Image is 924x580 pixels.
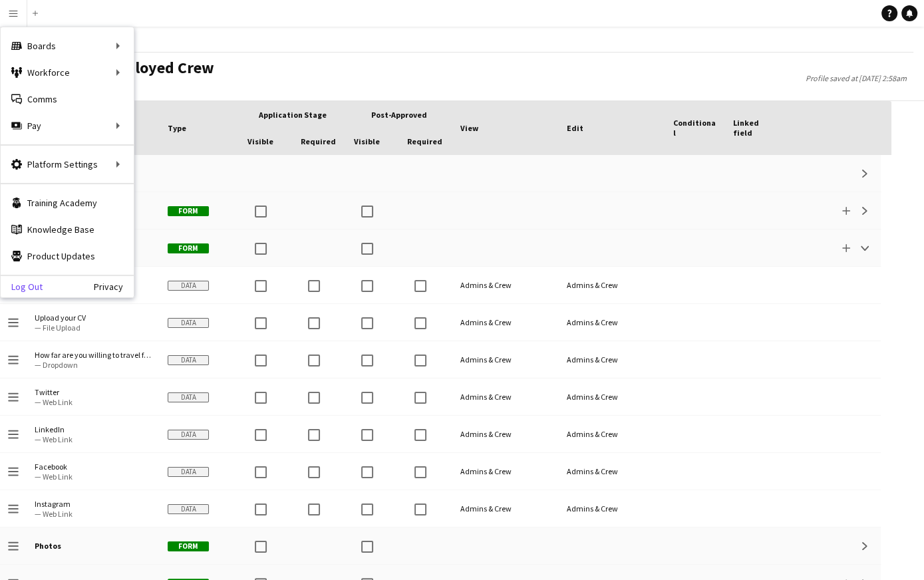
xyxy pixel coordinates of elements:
span: Data [168,504,209,514]
span: Twitter [35,387,152,397]
span: — Web Link [35,434,152,444]
div: Admins & Crew [452,416,559,452]
div: Boards [1,33,134,59]
div: Pay [1,112,134,139]
span: Type [168,123,186,133]
a: Comms [1,86,134,112]
span: Form [168,243,209,253]
span: — File Upload [35,323,152,333]
span: Post-Approved [371,110,427,120]
div: Admins & Crew [452,378,559,415]
div: Admins & Crew [559,267,665,303]
a: Product Updates [1,243,134,269]
span: Upload your CV [35,313,152,323]
span: Self-employed Crew [71,57,214,78]
span: Visible [247,136,273,146]
div: Admins & Crew [559,416,665,452]
div: Admins & Crew [452,453,559,490]
a: Privacy [94,281,134,292]
div: Admins & Crew [452,304,559,341]
span: Form [168,541,209,551]
span: Application stage [259,110,327,120]
div: Admins & Crew [452,341,559,378]
span: Profile saved at [DATE] 2:58am [799,73,913,83]
span: Conditional [673,118,717,138]
span: Data [168,467,209,477]
span: — Web Link [35,472,152,482]
div: Admins & Crew [559,378,665,415]
span: Linked field [733,118,777,138]
div: Workforce [1,59,134,86]
span: Facebook [35,462,152,472]
span: — Web Link [35,397,152,407]
div: Admins & Crew [452,267,559,303]
span: View [460,123,478,133]
span: — Dropdown [35,360,152,370]
span: Data [168,392,209,402]
div: Platform Settings [1,151,134,178]
div: Admins & Crew [559,453,665,490]
b: Photos [35,541,61,551]
span: Data [168,355,209,365]
span: Required [301,136,336,146]
div: Admins & Crew [452,490,559,527]
span: — Web Link [35,509,152,519]
span: Required [407,136,442,146]
span: Data [168,318,209,328]
span: Instagram [35,499,152,509]
div: Admins & Crew [559,490,665,527]
a: Log Out [1,281,43,292]
span: Form [168,206,209,216]
span: Visible [354,136,380,146]
a: Training Academy [1,190,134,216]
div: Admins & Crew [559,304,665,341]
span: How far are you willing to travel for work? [35,350,152,360]
span: Data [168,281,209,291]
span: LinkedIn [35,424,152,434]
a: Knowledge Base [1,216,134,243]
span: Data [168,430,209,440]
span: Edit [567,123,583,133]
div: Admins & Crew [559,341,665,378]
